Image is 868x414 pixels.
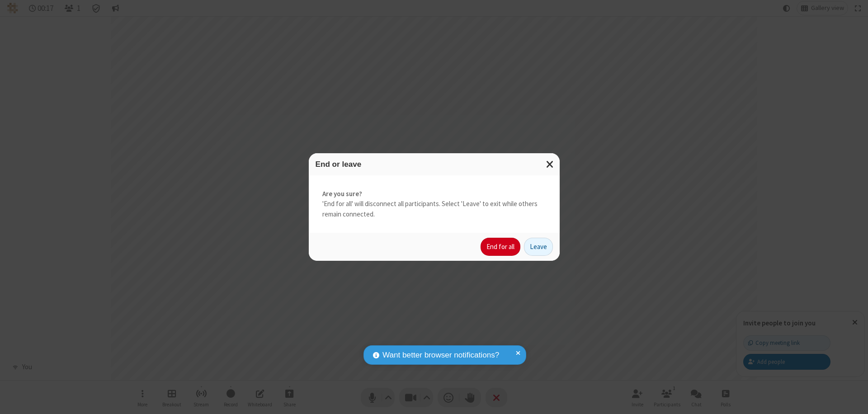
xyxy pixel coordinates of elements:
div: 'End for all' will disconnect all participants. Select 'Leave' to exit while others remain connec... [309,175,560,233]
button: End for all [481,238,520,256]
span: Want better browser notifications? [382,349,499,361]
button: Close modal [541,153,560,175]
strong: Are you sure? [322,189,546,199]
h3: End or leave [316,160,553,169]
button: Leave [524,238,553,256]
